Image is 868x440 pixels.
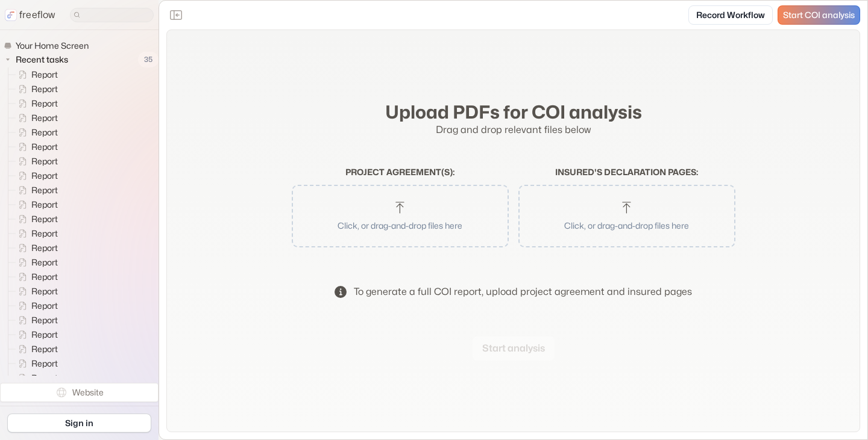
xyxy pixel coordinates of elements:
span: Report [29,285,61,297]
a: Report [8,82,63,96]
a: Sign in [7,414,151,433]
a: Your Home Screen [4,40,93,52]
div: To generate a full COI report, upload project agreement and insured pages [354,285,692,299]
a: Report [8,212,63,226]
span: Report [29,69,61,81]
span: Recent tasks [13,54,72,66]
a: Report [8,284,63,299]
a: Report [8,342,63,356]
span: Report [29,314,61,326]
a: Report [8,169,63,183]
h2: Insured's declaration pages : [518,167,735,178]
a: Report [8,313,63,327]
button: Start analysis [473,336,555,361]
a: Report [8,125,63,140]
span: Report [29,98,61,110]
a: Record Workflow [688,5,773,25]
button: Close the sidebar [166,5,186,25]
a: Report [8,327,63,342]
p: Click, or drag-and-drop files here [534,219,720,232]
span: 35 [138,52,159,67]
span: Report [29,271,61,283]
h2: Upload PDFs for COI analysis [292,101,735,123]
button: Click, or drag-and-drop files here [524,191,729,241]
a: Report [8,226,63,241]
span: Report [29,83,61,95]
a: Report [8,255,63,270]
span: Report [29,242,61,254]
a: Report [8,371,63,385]
a: Report [8,270,63,284]
span: Report [29,199,61,211]
span: Report [29,141,61,153]
span: Report [29,228,61,240]
button: Recent tasks [4,52,73,67]
a: Report [8,96,63,111]
a: Report [8,67,63,82]
a: Report [8,111,63,125]
a: Report [8,154,63,169]
a: Report [8,356,63,371]
span: Your Home Screen [13,40,92,52]
span: Report [29,112,61,124]
a: Report [8,241,63,255]
span: Report [29,256,61,268]
span: Report [29,213,61,225]
span: Report [29,300,61,312]
span: Report [29,358,61,370]
a: Report [8,183,63,197]
p: Click, or drag-and-drop files here [307,219,493,232]
span: Report [29,329,61,341]
p: Drag and drop relevant files below [292,123,735,137]
h2: Project agreement(s) : [292,167,509,178]
span: Report [29,126,61,138]
button: Click, or drag-and-drop files here [298,191,503,241]
a: Start COI analysis [778,5,860,25]
span: Report [29,184,61,196]
span: Report [29,372,61,384]
a: Report [8,197,63,212]
span: Report [29,170,61,182]
a: Report [8,140,63,154]
span: Report [29,343,61,355]
a: Report [8,299,63,313]
span: Start COI analysis [783,10,855,20]
p: freeflow [19,8,55,22]
span: Report [29,155,61,167]
a: freeflow [5,8,55,22]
